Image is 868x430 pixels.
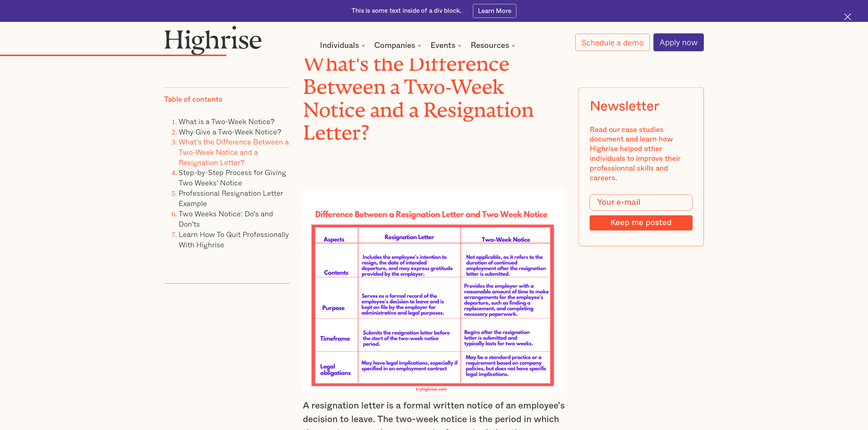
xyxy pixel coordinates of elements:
[590,215,693,231] input: Keep me posted
[164,95,223,105] div: Table of contents
[352,7,462,15] div: This is some text inside of a div block.
[575,34,650,51] a: Schedule a demo
[303,47,565,139] h2: What's the Difference Between a Two-Week Notice and a Resignation Letter?
[179,167,286,188] a: Step-by-Step Process for Giving Two Weeks' Notice
[179,229,289,250] a: Learn How To Quit Professionally With Highrise
[179,116,275,127] a: What is a Two-Week Notice?
[471,42,517,49] div: Resources
[590,195,693,211] input: Your e-mail
[164,250,290,260] p: ‍
[164,25,262,55] img: Highrise logo
[431,42,463,49] div: Events
[590,195,693,231] form: Modal Form
[179,136,289,168] a: What's the Difference Between a Two-Week Notice and a Resignation Letter?
[374,42,415,49] div: Companies
[179,126,281,137] a: Why Give a Two-Week Notice?
[590,99,659,114] div: Newsletter
[471,42,509,49] div: Resources
[654,33,704,51] a: Apply now
[320,42,359,49] div: Individuals
[320,42,367,49] div: Individuals
[431,42,455,49] div: Events
[179,188,283,209] a: Professional Resignation Letter Example
[590,125,693,183] div: Read our case studies document and learn how Highrise helped other individuals to improve their p...
[179,208,273,230] a: Two Weeks Notice: Do's and Don'ts
[844,13,851,20] img: Cross icon
[374,42,423,49] div: Companies
[473,4,516,18] a: Learn More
